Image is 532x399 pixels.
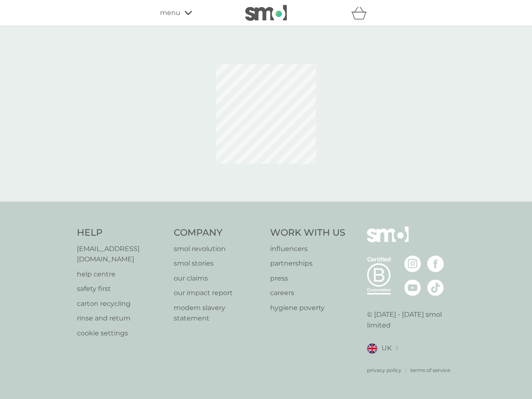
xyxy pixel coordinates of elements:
img: UK flag [367,343,377,354]
a: smol revolution [174,244,262,254]
a: rinse and return [77,313,165,324]
a: privacy policy [367,366,401,374]
h4: Help [77,227,165,239]
a: carton recycling [77,298,165,309]
img: visit the smol Instagram page [404,256,421,272]
a: terms of service [410,366,450,374]
img: smol [367,227,409,255]
a: our impact report [174,288,262,298]
h4: Company [174,227,262,239]
div: basket [351,5,372,21]
img: visit the smol Youtube page [404,279,421,296]
a: our claims [174,273,262,284]
a: influencers [270,244,345,254]
span: menu [160,7,180,18]
a: smol stories [174,258,262,269]
img: visit the smol Facebook page [427,256,444,272]
h4: Work With Us [270,227,345,239]
a: safety first [77,283,165,294]
p: © [DATE] - [DATE] smol limited [367,309,456,330]
a: hygiene poverty [270,303,345,313]
a: cookie settings [77,328,165,339]
a: partnerships [270,258,345,269]
img: select a new location [396,346,398,351]
a: modern slavery statement [174,303,262,324]
a: press [270,273,345,284]
img: visit the smol Tiktok page [427,279,444,296]
a: [EMAIL_ADDRESS][DOMAIN_NAME] [77,244,165,265]
a: careers [270,288,345,298]
span: UK [382,343,392,354]
img: smol [245,5,287,21]
a: help centre [77,269,165,280]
